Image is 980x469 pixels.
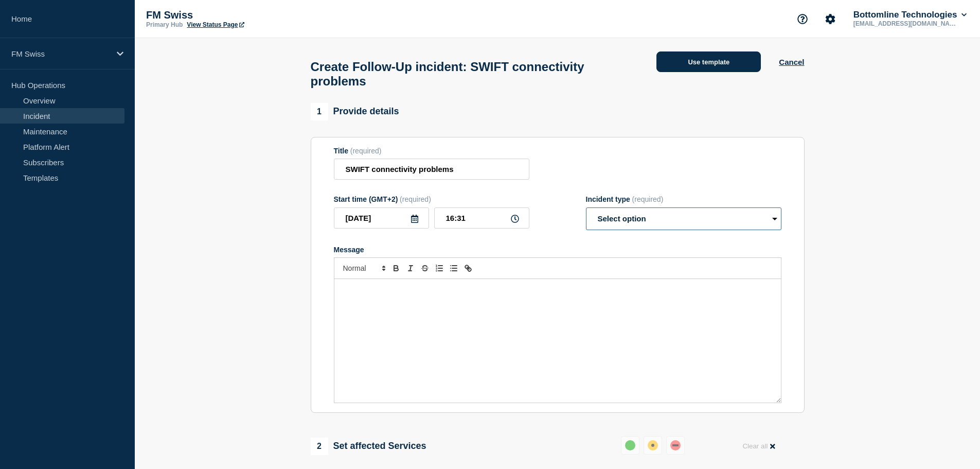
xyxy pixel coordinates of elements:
[670,440,681,450] div: down
[632,195,664,203] span: (required)
[625,440,635,450] div: up
[311,438,426,455] div: Set affected Services
[461,262,475,274] button: Toggle link
[418,262,432,274] button: Toggle strikethrough text
[621,436,639,455] button: up
[350,147,382,155] span: (required)
[334,159,529,180] input: Title
[311,438,328,455] span: 2
[736,436,781,456] button: Clear all
[434,207,529,229] input: HH:MM
[334,147,529,155] div: Title
[432,262,447,274] button: Toggle ordered list
[656,51,761,72] button: Use template
[11,49,110,58] p: FM Swiss
[334,279,781,403] div: Message
[311,103,399,120] div: Provide details
[403,262,418,274] button: Toggle italic text
[389,262,403,274] button: Toggle bold text
[187,21,244,28] a: View Status Page
[666,436,685,455] button: down
[311,103,328,120] span: 1
[792,8,813,30] button: Support
[586,195,781,203] div: Incident type
[779,58,804,66] button: Cancel
[851,10,969,20] button: Bottomline Technologies
[586,207,781,230] select: Incident type
[146,9,352,21] p: FM Swiss
[338,262,389,274] span: Font size
[334,195,529,203] div: Start time (GMT+2)
[644,436,662,455] button: affected
[146,21,183,28] p: Primary Hub
[447,262,461,274] button: Toggle bulleted list
[819,8,841,30] button: Account settings
[334,207,429,229] input: YYYY-MM-DD
[851,20,958,27] p: [EMAIL_ADDRESS][DOMAIN_NAME]
[648,440,658,450] div: affected
[400,195,431,203] span: (required)
[334,246,781,254] div: Message
[311,60,639,89] h1: Create Follow-Up incident: SWIFT connectivity problems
